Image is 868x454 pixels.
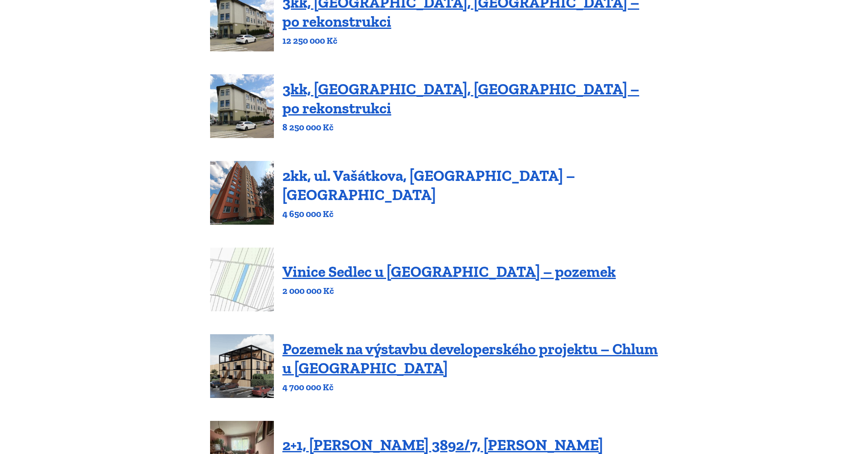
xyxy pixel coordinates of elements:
[282,121,658,133] p: 8 250 000 Kč
[282,35,658,47] p: 12 250 000 Kč
[282,80,639,117] a: 3kk, [GEOGRAPHIC_DATA], [GEOGRAPHIC_DATA] – po rekonstrukci
[282,208,658,220] p: 4 650 000 Kč
[282,285,616,297] p: 2 000 000 Kč
[282,262,616,281] a: Vinice Sedlec u [GEOGRAPHIC_DATA] – pozemek
[282,166,575,204] a: 2kk, ul. Vašátkova, [GEOGRAPHIC_DATA] – [GEOGRAPHIC_DATA]
[282,436,603,454] a: 2+1, [PERSON_NAME] 3892/7, [PERSON_NAME]
[282,340,658,377] a: Pozemek na výstavbu developerského projektu – Chlum u [GEOGRAPHIC_DATA]
[282,381,658,393] p: 4 700 000 Kč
